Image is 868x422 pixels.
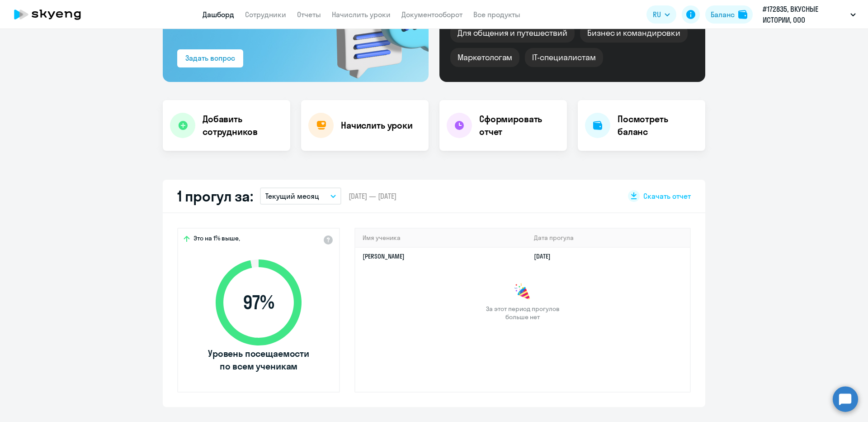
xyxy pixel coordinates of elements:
button: Задать вопрос [177,49,243,67]
div: Бизнес и командировки [580,24,688,43]
a: [PERSON_NAME] [363,252,405,260]
a: Документооборот [401,10,462,19]
img: balance [738,10,747,19]
a: Отчеты [297,10,321,19]
button: Текущий месяц [260,187,341,205]
h4: Посмотреть баланс [618,113,698,138]
h4: Начислить уроки [341,119,413,132]
button: RU [646,5,676,24]
h4: Добавить сотрудников [203,113,283,138]
span: Это на 1% выше, [193,234,240,245]
span: За этот период прогулов больше нет [485,305,561,321]
button: #172835, ВКУСНЫЕ ИСТОРИИ, ООО [758,4,860,25]
img: congrats [514,283,532,301]
a: Все продукты [473,10,520,19]
p: #172835, ВКУСНЫЕ ИСТОРИИ, ООО [763,4,847,25]
div: IT-специалистам [525,48,603,67]
div: Задать вопрос [185,53,235,63]
th: Имя ученика [355,229,527,247]
h2: 1 прогул за: [177,187,253,205]
div: Для общения и путешествий [450,24,575,43]
span: 97 % [207,292,311,313]
span: [DATE] — [DATE] [349,191,396,201]
a: Сотрудники [245,10,286,19]
h4: Сформировать отчет [479,113,560,138]
th: Дата прогула [527,229,690,247]
a: Дашборд [203,10,234,19]
a: [DATE] [534,252,558,260]
div: Маркетологам [450,48,519,67]
div: Баланс [711,9,735,20]
button: Балансbalance [705,5,753,24]
a: Начислить уроки [332,10,391,19]
span: RU [653,9,661,20]
p: Текущий месяц [265,191,319,201]
span: Уровень посещаемости по всем ученикам [207,347,311,373]
span: Скачать отчет [643,191,691,201]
